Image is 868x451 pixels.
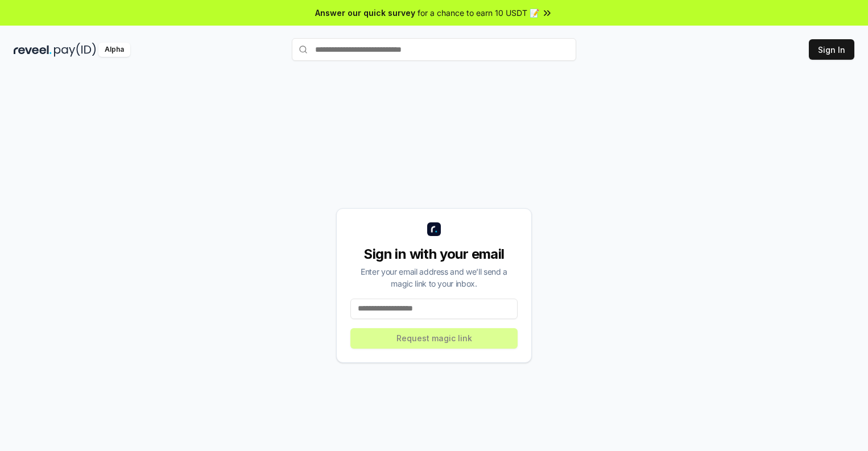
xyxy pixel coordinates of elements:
[809,39,854,60] button: Sign In
[14,43,52,57] img: reveel_dark
[98,43,130,57] div: Alpha
[54,43,96,57] img: pay_id
[350,266,518,289] div: Enter your email address and we’ll send a magic link to your inbox.
[418,7,539,19] span: for a chance to earn 10 USDT 📝
[315,7,415,19] span: Answer our quick survey
[427,222,441,236] img: logo_small
[350,245,518,263] div: Sign in with your email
